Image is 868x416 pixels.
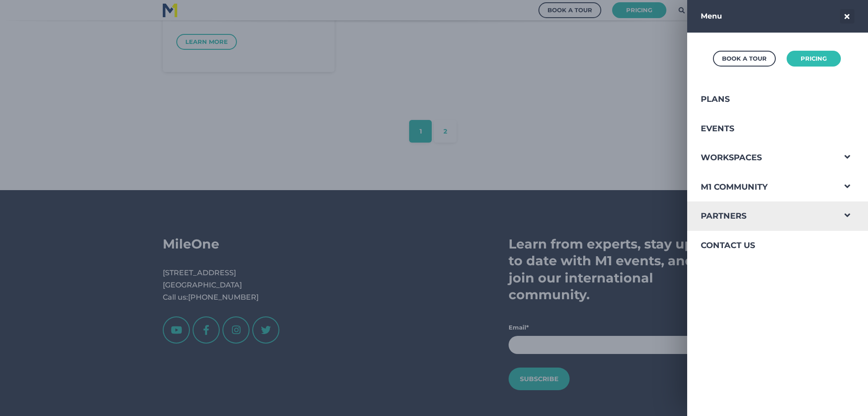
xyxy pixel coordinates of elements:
[722,53,767,64] div: Book a Tour
[687,231,835,260] a: Contact Us
[787,51,841,67] a: Pricing
[687,114,835,143] a: Events
[687,172,835,202] a: M1 Community
[687,85,835,114] a: Plans
[687,201,835,231] a: Partners
[701,12,722,20] strong: Menu
[713,51,776,67] a: Book a Tour
[687,143,835,172] a: Workspaces
[687,85,868,260] div: Navigation Menu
